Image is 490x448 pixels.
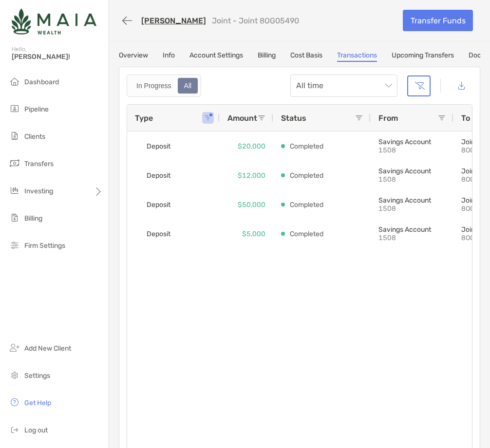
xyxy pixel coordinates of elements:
[9,103,20,114] img: pipeline icon
[141,16,206,25] a: [PERSON_NAME]
[119,51,148,62] a: Overview
[403,10,473,31] a: Transfer Funds
[378,234,446,242] p: 1508
[147,168,170,184] span: Deposit
[258,51,276,62] a: Billing
[290,169,323,182] p: Completed
[378,167,446,175] p: Savings Account
[189,51,243,62] a: Account Settings
[290,228,323,240] p: Completed
[9,369,20,381] img: settings icon
[378,196,446,205] p: Savings Account
[147,197,170,213] span: Deposit
[378,113,398,123] span: From
[9,130,20,142] img: clients icon
[12,4,96,39] img: Zoe Logo
[24,187,53,195] span: Investing
[24,399,51,407] span: Get Help
[9,75,20,87] img: dashboard icon
[135,113,153,123] span: Type
[9,342,20,354] img: add_new_client icon
[296,75,392,96] span: All time
[131,79,177,93] div: In Progress
[163,51,175,62] a: Info
[290,199,323,211] p: Completed
[24,78,59,86] span: Dashboard
[238,140,265,152] p: $20,000
[378,146,446,154] p: 1508
[227,113,257,123] span: Amount
[212,16,299,25] p: Joint - Joint 8OG05490
[24,160,54,168] span: Transfers
[9,424,20,435] img: logout icon
[9,212,20,224] img: billing icon
[392,51,454,62] a: Upcoming Transfers
[9,396,20,408] img: get-help icon
[24,426,48,434] span: Log out
[24,372,50,380] span: Settings
[378,205,446,213] p: 1508
[461,113,470,123] span: To
[407,75,431,96] button: Clear filters
[179,79,197,93] div: All
[378,138,446,146] p: Savings Account
[378,175,446,184] p: 1508
[290,140,323,152] p: Completed
[242,228,265,240] p: $5,000
[147,138,170,154] span: Deposit
[378,225,446,234] p: Savings Account
[24,242,65,250] span: Firm Settings
[9,157,20,169] img: transfers icon
[24,132,45,141] span: Clients
[281,113,306,123] span: Status
[24,105,49,113] span: Pipeline
[290,51,322,62] a: Cost Basis
[238,199,265,211] p: $50,000
[24,214,42,223] span: Billing
[12,53,103,61] span: [PERSON_NAME]!
[127,75,201,97] div: segmented control
[9,185,20,196] img: investing icon
[238,169,265,182] p: $12,000
[337,51,377,62] a: Transactions
[9,239,20,251] img: firm-settings icon
[24,344,71,353] span: Add New Client
[147,226,170,242] span: Deposit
